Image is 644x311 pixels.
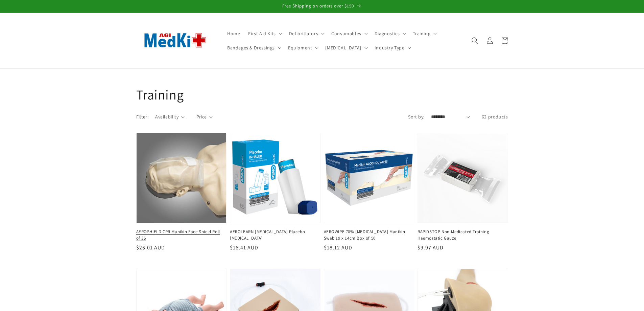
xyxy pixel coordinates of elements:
[227,30,240,37] span: Home
[227,45,275,51] span: Bandages & Dressings
[136,86,508,103] h1: Training
[248,30,276,37] span: First Aid Kits
[482,114,508,120] span: 62 products
[223,41,284,55] summary: Bandages & Dressings
[155,113,184,120] summary: Availability
[418,229,504,241] a: RAPIDSTOP Non-Medicated Training Haemostatic Gauze
[196,113,213,120] summary: Price
[324,229,410,241] a: AEROWIPE 70% [MEDICAL_DATA] Manikin Swab 19 x 14cm Box of 50
[408,114,424,120] label: Sort by:
[371,26,409,41] summary: Diagnostics
[331,30,361,37] span: Consumables
[136,229,223,241] a: AEROSHIELD CPR Manikin Face Shield Roll of 36
[468,33,482,48] summary: Search
[413,30,430,37] span: Training
[321,41,370,55] summary: [MEDICAL_DATA]
[375,45,405,51] span: Industry Type
[325,45,361,51] span: [MEDICAL_DATA]
[327,26,371,41] summary: Consumables
[409,26,439,41] summary: Training
[375,30,400,37] span: Diagnostics
[155,113,178,120] span: Availability
[244,26,285,41] summary: First Aid Kits
[284,41,321,55] summary: Equipment
[136,22,214,59] img: AGI MedKit
[196,113,207,120] span: Price
[371,41,414,55] summary: Industry Type
[223,26,244,41] a: Home
[289,30,318,37] span: Defibrillators
[7,3,637,9] p: Free Shipping on orders over $150
[285,26,327,41] summary: Defibrillators
[288,45,312,51] span: Equipment
[230,229,316,241] a: AEROLEARN [MEDICAL_DATA] Placebo [MEDICAL_DATA]
[136,113,149,120] h2: Filter:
